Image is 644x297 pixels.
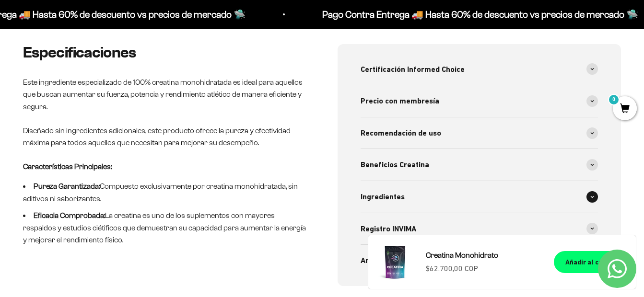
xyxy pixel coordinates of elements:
[361,213,598,245] summary: Registro INVIMA
[12,15,199,59] p: Para decidirte a comprar este suplemento, ¿qué información específica sobre su pureza, origen o c...
[376,243,414,281] img: Creatina Monohidrato
[12,105,199,122] div: Certificaciones de calidad
[426,249,542,262] a: Creatina Monohidrato
[361,95,439,107] span: Precio con membresía
[202,7,518,22] p: Pago Contra Entrega 🚚 Hasta 60% de descuento vs precios de mercado 🛸
[157,165,198,182] span: Enviar
[565,257,617,267] div: Añadir al carrito
[361,191,405,203] span: Ingredientes
[23,209,307,246] li: La creatina es uno de los suplementos con mayores respaldos y estudios ciétificos que demuestran ...
[361,181,598,213] summary: Ingredientes
[361,159,429,171] span: Beneficios Creatina
[23,44,307,61] h2: Especificaciones
[12,86,199,103] div: País de origen de ingredientes
[361,117,598,149] summary: Recomendación de uso
[23,162,112,171] strong: Características Principales:
[361,245,598,276] summary: Análisis de laboratorio
[361,63,465,76] span: Certificación Informed Choice
[12,125,199,141] div: Comparativa con otros productos similares
[361,85,598,117] summary: Precio con membresía
[361,127,441,139] span: Recomendación de uso
[23,125,307,149] p: Diseñado sin ingredientes adicionales, este producto ofrece la pureza y efectividad máxima para t...
[12,67,199,84] div: Detalles sobre ingredientes "limpios"
[34,182,100,190] strong: Pureza Garantizada:
[554,251,628,273] button: Añadir al carrito
[361,254,440,267] span: Análisis de laboratorio
[361,149,598,181] summary: Beneficios Creatina
[156,165,199,182] button: Enviar
[608,94,620,105] mark: 0
[361,223,416,235] span: Registro INVIMA
[613,104,637,114] a: 0
[23,76,307,113] p: Este ingrediente especializado de 100% creatina monohidratada es ideal para aquellos que buscan a...
[32,144,198,160] input: Otra (por favor especifica)
[23,180,307,205] li: Compuesto exclusivamente por creatina monohidratada, sin aditivos ni saborizantes.
[361,54,598,85] summary: Certificación Informed Choice
[426,263,478,275] sale-price: $62.700,00 COP
[34,211,105,219] strong: Eficacia Comprobada:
